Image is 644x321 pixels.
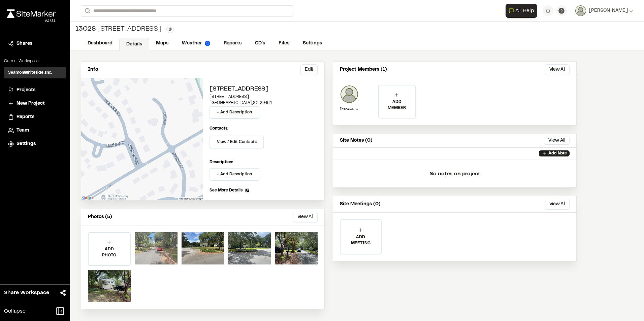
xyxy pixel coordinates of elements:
[210,126,228,132] p: Contacts:
[17,127,29,134] span: Team
[8,113,62,121] a: Reports
[340,66,387,73] p: Project Members (1)
[341,234,381,246] p: ADD MEETING
[589,7,628,14] span: [PERSON_NAME]
[575,5,633,16] button: [PERSON_NAME]
[175,37,217,50] a: Weather
[210,168,259,181] button: + Add Description
[7,9,56,18] img: rebrand.png
[88,213,112,221] p: Photos (5)
[340,85,359,104] img: Joseph Boyatt
[17,40,32,47] span: Shares
[296,37,329,50] a: Settings
[205,41,210,46] img: precipai.png
[7,18,56,24] div: Oh geez...please don't...
[293,212,318,222] button: View All
[4,289,49,297] span: Share Workspace
[166,26,174,33] button: Edit Tags
[119,38,149,50] a: Details
[300,64,318,75] button: Edit
[149,37,175,50] a: Maps
[340,137,373,144] p: Site Notes (0)
[379,99,415,111] p: ADD MEMBER
[210,94,318,100] p: [STREET_ADDRESS]
[544,137,570,145] button: View All
[81,37,119,50] a: Dashboard
[89,246,130,258] p: ADD PHOTO
[548,150,567,156] p: Add Note
[340,106,359,111] p: [PERSON_NAME]
[515,7,534,15] span: AI Help
[17,113,34,121] span: Reports
[8,140,62,148] a: Settings
[210,106,259,119] button: + Add Description
[339,163,571,185] p: No notes on project
[88,66,98,73] p: Info
[210,136,264,148] button: View / Edit Contacts
[545,64,570,75] button: View All
[272,37,296,50] a: Files
[75,24,96,34] span: 13028
[4,58,66,64] p: Current Workspace
[575,5,586,16] img: User
[17,140,36,148] span: Settings
[545,199,570,210] button: View All
[210,100,318,106] p: [GEOGRAPHIC_DATA] , SC 29464
[210,187,243,193] span: See More Details
[210,85,318,94] h2: [STREET_ADDRESS]
[506,4,537,18] button: Open AI Assistant
[248,37,272,50] a: CD's
[8,40,62,47] a: Shares
[210,159,318,165] p: Description:
[340,201,381,208] p: Site Meetings (0)
[8,70,52,76] h3: SeamonWhiteside Inc.
[8,100,62,107] a: New Project
[81,5,93,16] button: Search
[17,86,35,94] span: Projects
[8,127,62,134] a: Team
[8,86,62,94] a: Projects
[4,307,26,315] span: Collapse
[217,37,248,50] a: Reports
[506,4,540,18] div: Open AI Assistant
[17,100,45,107] span: New Project
[75,24,161,34] div: [STREET_ADDRESS]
